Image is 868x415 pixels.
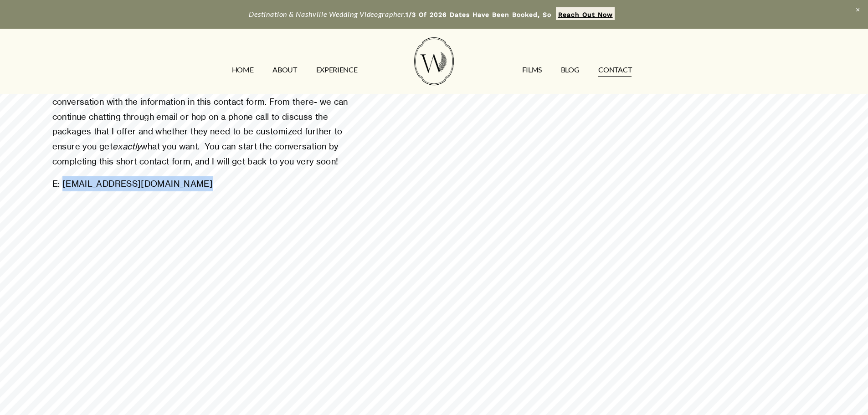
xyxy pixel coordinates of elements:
a: ABOUT [272,62,297,77]
a: CONTACT [598,62,632,77]
p: To provide my couples with the best experience, I prefer to start the conversation with the infor... [52,79,362,169]
strong: Reach Out Now [558,11,613,18]
img: Wild Fern Weddings [414,37,453,85]
a: FILMS [522,62,542,77]
p: E: [EMAIL_ADDRESS][DOMAIN_NAME] [52,176,362,191]
a: EXPERIENCE [316,62,358,77]
em: exactly [113,141,141,151]
a: Reach Out Now [556,7,615,20]
a: Blog [561,62,580,77]
a: HOME [232,62,254,77]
